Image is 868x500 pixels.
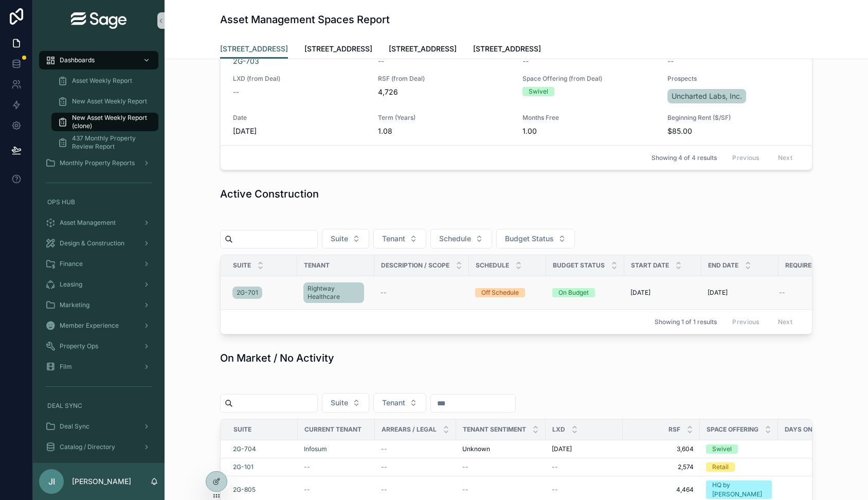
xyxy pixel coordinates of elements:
[60,56,95,64] span: Dashboards
[655,318,717,326] span: Showing 1 of 1 results
[221,29,812,212] a: Suite2G-703Tenant--Arrears / Legal--Tenant Sentiment--LXD (from Deal)--RSF (from Deal)4,726Space ...
[51,92,158,111] a: New Asset Weekly Report
[630,289,695,297] a: [DATE]
[33,41,165,463] div: scrollable content
[667,75,800,83] span: Prospects
[473,40,541,60] a: [STREET_ADDRESS]
[60,443,115,451] span: Catalog / Directory
[233,425,251,434] span: Suite
[481,288,519,297] div: Off Schedule
[552,288,618,297] a: On Budget
[51,133,158,152] a: 437 Monthly Property Review Report
[47,198,75,206] span: OPS HUB
[232,284,291,301] a: 2G-701
[785,425,841,434] span: Days on Market
[381,463,450,471] a: --
[381,289,463,297] a: --
[220,351,334,365] h1: On Market / No Activity
[60,363,72,371] span: Film
[552,486,558,494] span: --
[779,289,785,297] span: --
[233,261,251,270] span: Suite
[373,229,426,248] button: Select Button
[60,239,124,247] span: Design & Construction
[60,280,82,289] span: Leasing
[39,255,158,273] a: Finance
[303,282,364,303] a: Rightway Healthcare
[779,289,843,297] a: --
[553,261,605,270] span: Budget Status
[39,296,158,314] a: Marketing
[220,12,390,27] h1: Asset Management Spaces Report
[304,44,372,54] span: [STREET_ADDRESS]
[381,486,387,494] span: --
[667,145,800,153] span: Vs Budget (NER)
[381,289,387,297] span: --
[60,301,89,309] span: Marketing
[706,444,772,454] a: Swivel
[522,145,655,153] span: NER
[630,289,650,297] span: [DATE]
[712,480,766,499] div: HQ by [PERSON_NAME]
[304,445,369,453] a: Infosum
[378,126,511,136] span: 1.08
[60,422,89,431] span: Deal Sync
[39,397,158,415] a: DEAL SYNC
[39,358,158,376] a: Film
[72,114,148,130] span: New Asset Weekly Report (clone)
[389,40,457,60] a: [STREET_ADDRESS]
[233,486,256,494] a: 2G-805
[629,445,694,453] span: 3,604
[39,438,158,456] a: Catalog / Directory
[522,56,529,66] span: --
[233,87,239,97] span: --
[784,445,854,453] a: 374
[439,234,471,244] span: Schedule
[233,56,259,66] a: 2G-703
[552,463,617,471] a: --
[712,462,729,472] div: Retail
[304,261,330,270] span: Tenant
[51,72,158,90] a: Asset Weekly Report
[39,337,158,355] a: Property Ops
[322,393,369,413] button: Select Button
[475,288,540,297] a: Off Schedule
[476,261,509,270] span: Schedule
[39,193,158,211] a: OPS HUB
[39,51,158,69] a: Dashboards
[667,126,800,136] span: $85.00
[51,113,158,131] a: New Asset Weekly Report (clone)
[72,97,147,105] span: New Asset Weekly Report
[462,463,468,471] span: --
[233,75,366,83] span: LXD (from Deal)
[60,322,119,330] span: Member Experience
[233,463,254,471] span: 2G-101
[232,287,262,299] a: 2G-701
[39,275,158,294] a: Leasing
[48,475,55,488] span: JI
[552,486,617,494] a: --
[430,229,492,248] button: Select Button
[668,425,680,434] span: RSF
[382,425,437,434] span: Arrears / Legal
[233,445,256,453] span: 2G-704
[381,445,450,453] a: --
[652,154,717,162] span: Showing 4 of 4 results
[529,87,548,96] div: Swivel
[522,126,655,136] span: 1.00
[303,280,368,305] a: Rightway Healthcare
[237,289,258,297] span: 2G-701
[220,187,319,201] h1: Active Construction
[233,145,366,153] span: ESC. %
[322,229,369,248] button: Select Button
[60,342,98,350] span: Property Ops
[382,234,405,244] span: Tenant
[707,425,758,434] span: Space Offering
[629,463,694,471] a: 2,574
[552,425,565,434] span: LXD
[558,288,589,297] div: On Budget
[304,463,310,471] span: --
[462,486,539,494] a: --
